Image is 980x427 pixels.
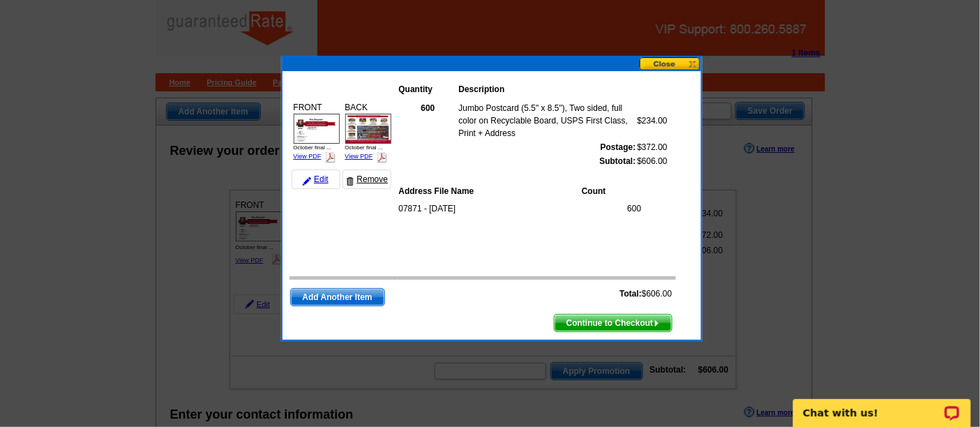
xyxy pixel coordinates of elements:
strong: Postage: [601,142,636,152]
a: Continue to Checkout [554,314,672,332]
strong: 600 [421,103,435,113]
img: small-thumb.jpg [345,114,391,144]
span: October final ... [294,144,331,151]
span: October final ... [345,144,383,151]
th: Count [581,184,642,198]
img: pencil-icon.gif [303,177,311,186]
a: View PDF [294,153,322,160]
th: Description [458,82,637,96]
td: Jumbo Postcard (5.5" x 8.5"), Two sided, full color on Recyclable Board, USPS First Class, Print ... [458,101,637,140]
td: $234.00 [637,101,668,140]
strong: Total: [619,289,642,299]
td: $372.00 [637,140,668,154]
div: BACK [343,99,393,164]
td: $606.00 [637,154,668,168]
span: Add Another Item [291,289,384,306]
img: button-next-arrow-white.png [654,320,660,327]
img: pdf_logo.png [377,152,387,163]
iframe: LiveChat chat widget [784,383,980,427]
span: $606.00 [619,287,672,300]
div: FRONT [292,99,342,164]
th: Address File Name [398,184,582,198]
th: Quantity [398,82,458,96]
img: small-thumb.jpg [294,114,340,144]
img: trashcan-icon.gif [346,177,354,186]
img: pdf_logo.png [325,152,336,163]
td: 600 [589,202,642,216]
strong: Subtotal: [600,156,636,166]
a: Remove [342,170,391,189]
td: 07871 - [DATE] [398,202,589,216]
a: Edit [292,170,340,189]
a: Add Another Item [290,288,385,306]
a: View PDF [345,153,373,160]
span: Continue to Checkout [555,315,672,331]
